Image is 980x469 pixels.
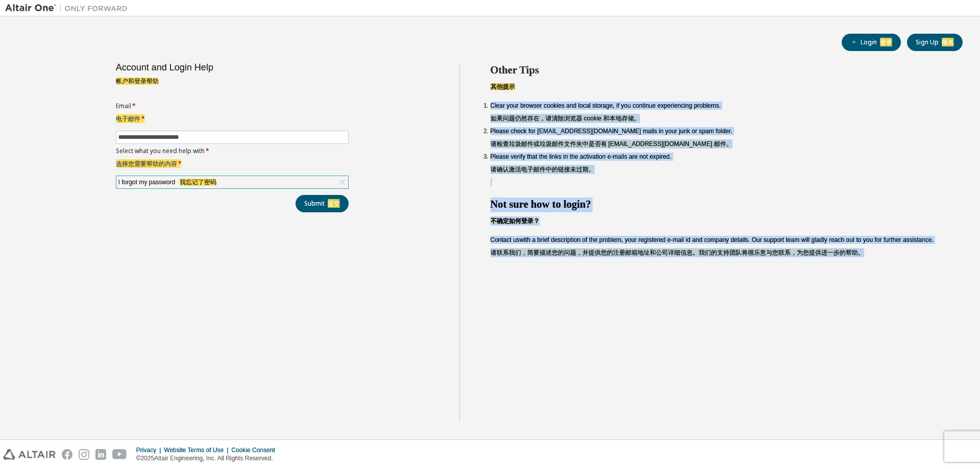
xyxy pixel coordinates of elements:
font: 其他提示 [491,83,515,90]
font: 登录 [880,38,892,46]
li: Please check for [EMAIL_ADDRESS][DOMAIN_NAME] mails in your junk or spam folder. [491,127,945,153]
font: 不确定如何登录？ [491,217,540,225]
a: Contact us [491,236,520,243]
font: 如果问题仍然存在，请清除浏览器 cookie 和本地存储。 [491,115,640,122]
a: 请联系我们 [491,249,521,256]
font: 提交 [328,199,340,208]
h2: Other Tips [491,63,945,95]
div: I forgot my password 我忘记了密码 [116,176,348,188]
font: 帐户和登录帮助 [116,78,159,85]
li: Please verify that the links in the activation e-mails are not expired. [491,153,945,178]
font: 请确认激活电子邮件中的链接未过期。 [491,166,595,173]
label: Select what you need help with [116,147,349,172]
button: Login 登录 [842,34,901,51]
font: 我忘记了密码 [180,179,216,186]
span: with a brief description of the problem, your registered e-mail id and company details. Our suppo... [491,236,934,256]
font: 请检查垃圾邮件或垃圾邮件文件夹中是否有 [EMAIL_ADDRESS][DOMAIN_NAME] 邮件。 [491,140,732,147]
div: I forgot my password [117,177,218,188]
img: facebook.svg [62,449,72,460]
img: linkedin.svg [95,449,106,460]
div: Website Terms of Use [164,446,231,454]
div: Cookie Consent [231,446,281,454]
img: youtube.svg [112,449,127,460]
font: 选择您需要帮助的内容 [116,159,182,168]
font: 报名 [942,38,954,46]
h2: Not sure how to login? [491,198,945,230]
p: © 2025 Altair Engineering, Inc. All Rights Reserved. [136,454,281,463]
font: 电子邮件 [116,114,145,123]
img: Altair One [5,3,133,13]
div: Account and Login Help [116,63,302,90]
div: Privacy [136,446,164,454]
img: instagram.svg [79,449,89,460]
li: Clear your browser cookies and local storage, if you continue experiencing problems. [491,102,945,127]
font: ，简要描述您的问题，并提供您的注册邮箱地址和公司详细信息。我们的支持团队将很乐意与您联系，为您提供进一步的帮助。 [491,249,864,256]
button: Sign Up 报名 [907,34,963,51]
label: Email [116,102,349,128]
img: altair_logo.svg [3,449,56,460]
button: Submit 提交 [296,195,349,212]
